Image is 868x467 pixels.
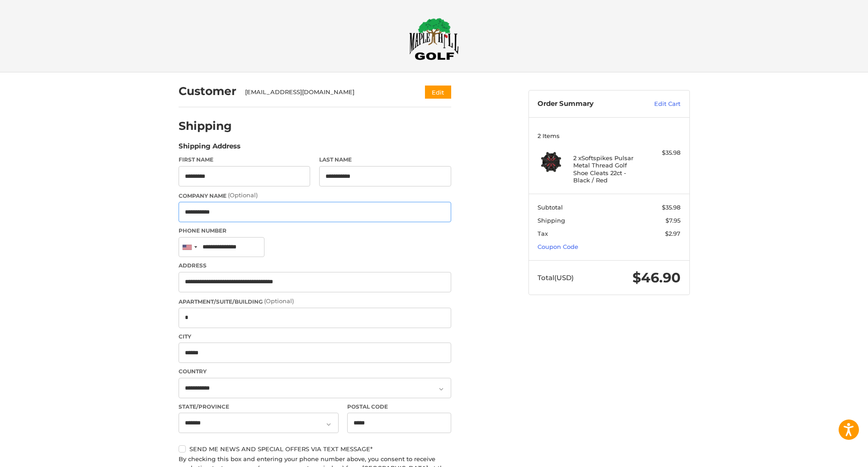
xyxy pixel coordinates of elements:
[538,243,578,250] a: Coupon Code
[662,204,680,211] span: $35.98
[179,297,451,306] label: Apartment/Suite/Building
[645,148,680,157] div: $35.98
[179,84,236,98] h2: Customer
[538,230,548,237] span: Tax
[179,238,200,257] div: United States: +1
[179,403,339,411] label: State/Province
[425,86,451,99] button: Edit
[573,154,642,184] h4: 2 x Softspikes Pulsar Metal Thread Golf Shoe Cleats 22ct - Black / Red
[538,100,635,109] h3: Order Summary
[179,156,311,164] label: First Name
[245,88,407,97] div: [EMAIL_ADDRESS][DOMAIN_NAME]
[179,445,451,453] label: Send me news and special offers via text message*
[538,204,563,211] span: Subtotal
[319,156,451,164] label: Last Name
[538,217,565,224] span: Shipping
[538,132,680,139] h3: 2 Items
[179,191,451,200] label: Company Name
[228,191,258,199] small: (Optional)
[665,230,680,237] span: $2.97
[179,227,451,235] label: Phone Number
[409,18,459,60] img: Maple Hill Golf
[635,100,680,109] a: Edit Cart
[179,333,451,341] label: City
[632,269,680,286] span: $46.90
[538,273,574,282] span: Total (USD)
[347,403,451,411] label: Postal Code
[179,367,451,376] label: Country
[179,119,232,133] h2: Shipping
[264,297,294,305] small: (Optional)
[179,262,451,270] label: Address
[179,141,241,156] legend: Shipping Address
[665,217,680,224] span: $7.95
